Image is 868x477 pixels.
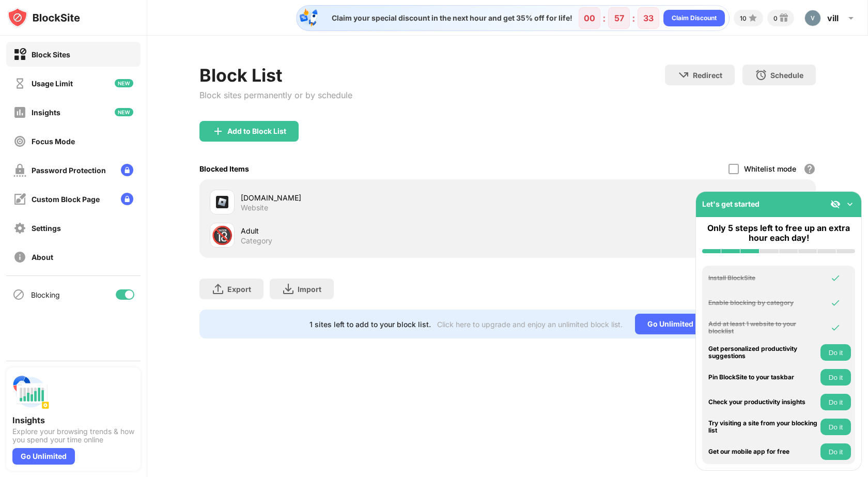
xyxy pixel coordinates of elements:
button: Do it [820,369,851,386]
div: Category [241,236,272,245]
div: Schedule [770,71,803,80]
img: push-insights.svg [12,374,50,411]
div: [DOMAIN_NAME] [241,192,508,203]
div: Claim Discount [672,13,717,23]
img: points-small.svg [747,12,759,24]
div: Get personalized productivity suggestions [708,345,818,360]
div: Try visiting a site from your blocking list [708,420,818,435]
img: lock-menu.svg [121,164,133,176]
img: new-icon.svg [115,79,133,87]
div: Export [227,285,251,294]
img: about-off.svg [13,251,26,264]
div: Blocked Items [199,164,249,173]
div: Usage Limit [32,79,73,88]
div: 00 [584,13,595,23]
div: Enable blocking by category [708,299,818,306]
div: Whitelist mode [744,164,796,173]
img: omni-check.svg [830,298,841,308]
img: favicons [216,196,228,208]
div: Password Protection [32,166,106,175]
img: eye-not-visible.svg [830,199,841,209]
button: Do it [820,344,851,361]
img: omni-setup-toggle.svg [845,199,855,209]
div: Insights [12,415,134,425]
img: blocking-icon.svg [12,288,25,301]
div: Check your productivity insights [708,398,818,406]
div: Let's get started [702,199,760,208]
div: Add to Block List [227,127,286,135]
img: settings-off.svg [13,222,26,235]
img: password-protection-off.svg [13,164,26,177]
div: 57 [614,13,624,23]
img: lock-menu.svg [121,193,133,205]
div: Block Sites [32,50,70,59]
div: Get our mobile app for free [708,448,818,455]
div: Pin BlockSite to your taskbar [708,374,818,381]
img: specialOfferDiscount.svg [299,8,319,28]
div: vill [827,13,839,23]
div: Add at least 1 website to your blocklist [708,320,818,335]
button: Do it [820,394,851,410]
div: Click here to upgrade and enjoy an unlimited block list. [437,320,623,329]
img: block-on.svg [13,48,26,61]
img: focus-off.svg [13,135,26,148]
div: Only 5 steps left to free up an extra hour each day! [702,223,855,243]
div: Settings [32,224,61,233]
div: Redirect [693,71,722,80]
div: Go Unlimited [635,314,706,334]
button: Do it [820,419,851,435]
div: Focus Mode [32,137,75,146]
div: : [630,10,638,26]
div: Explore your browsing trends & how you spend your time online [12,427,134,444]
div: Custom Block Page [32,195,100,204]
div: : [600,10,608,26]
div: Adult [241,225,508,236]
div: Insights [32,108,60,117]
img: customize-block-page-off.svg [13,193,26,206]
img: ACg8ocJGeav-mNsNyrVKmcFXjMqjNqgWSJPHt5oDb6CkMQOUQgEOeA=s96-c [804,10,821,26]
img: new-icon.svg [115,108,133,116]
div: Go Unlimited [12,448,75,465]
div: Blocking [31,290,60,299]
img: reward-small.svg [778,12,790,24]
button: Do it [820,443,851,460]
div: Block sites permanently or by schedule [199,90,352,100]
div: Import [298,285,321,294]
img: logo-blocksite.svg [7,7,80,28]
div: About [32,253,53,261]
img: omni-check.svg [830,273,841,283]
div: 0 [773,14,778,22]
div: 🔞 [211,225,233,246]
div: Claim your special discount in the next hour and get 35% off for life! [326,13,572,23]
div: 1 sites left to add to your block list. [309,320,431,329]
div: 10 [740,14,747,22]
img: omni-check.svg [830,322,841,333]
div: Website [241,203,268,212]
div: 33 [643,13,654,23]
div: Block List [199,65,352,86]
img: insights-off.svg [13,106,26,119]
div: Install BlockSite [708,274,818,282]
img: time-usage-off.svg [13,77,26,90]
